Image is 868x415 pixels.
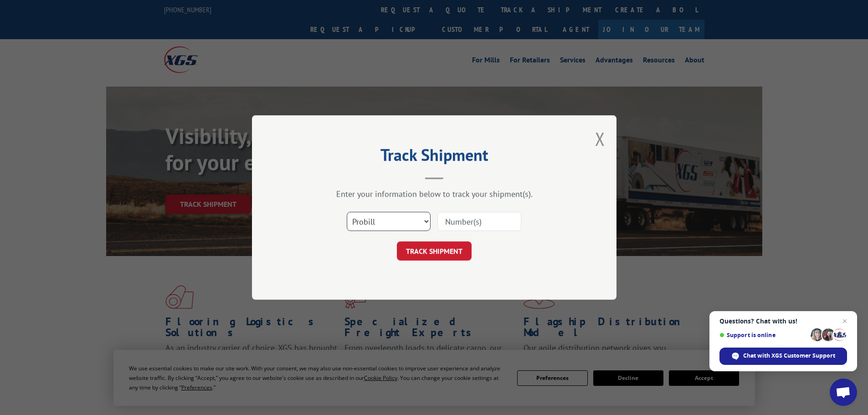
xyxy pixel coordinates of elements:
[397,241,472,261] button: TRACK SHIPMENT
[839,316,850,327] span: Close chat
[298,149,571,166] h2: Track Shipment
[719,348,847,365] div: Chat with XGS Customer Support
[719,318,847,325] span: Questions? Chat with us!
[437,212,521,231] input: Number(s)
[298,189,571,199] div: Enter your information below to track your shipment(s).
[595,127,605,151] button: Close modal
[830,379,857,406] div: Open chat
[743,352,835,360] span: Chat with XGS Customer Support
[719,332,807,338] span: Support is online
